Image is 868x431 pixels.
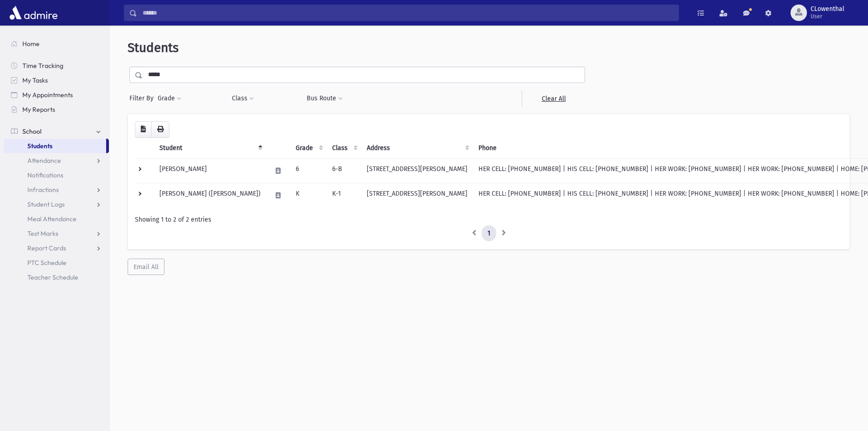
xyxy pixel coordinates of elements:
[4,270,109,285] a: Teacher Schedule
[4,168,109,182] a: Notifications
[128,259,164,275] button: Email All
[27,200,65,208] span: Student Logs
[27,244,66,252] span: Report Cards
[27,186,59,194] span: Infractions
[290,158,327,183] td: 6
[4,182,109,197] a: Infractions
[290,183,327,208] td: K
[154,138,266,159] th: Student: activate to sort column descending
[361,158,473,183] td: [STREET_ADDRESS][PERSON_NAME]
[482,225,496,242] a: 1
[22,76,48,84] span: My Tasks
[22,105,55,114] span: My Reports
[157,90,182,107] button: Grade
[4,58,109,73] a: Time Tracking
[22,91,73,99] span: My Appointments
[22,40,40,48] span: Home
[27,156,61,165] span: Attendance
[129,93,157,103] span: Filter By
[4,197,109,212] a: Student Logs
[4,212,109,226] a: Meal Attendance
[4,124,109,139] a: School
[4,241,109,255] a: Report Cards
[22,62,63,70] span: Time Tracking
[4,73,109,88] a: My Tasks
[522,90,585,107] a: Clear All
[4,102,109,117] a: My Reports
[811,13,844,20] span: User
[154,158,266,183] td: [PERSON_NAME]
[135,121,152,138] button: CSV
[27,142,52,150] span: Students
[27,259,67,267] span: PTC Schedule
[22,127,41,135] span: School
[4,153,109,168] a: Attendance
[361,138,473,159] th: Address: activate to sort column ascending
[4,36,109,51] a: Home
[27,273,78,281] span: Teacher Schedule
[327,138,361,159] th: Class: activate to sort column ascending
[27,229,58,238] span: Test Marks
[4,88,109,102] a: My Appointments
[7,4,60,22] img: AdmirePro
[154,183,266,208] td: [PERSON_NAME] ([PERSON_NAME])
[4,139,106,153] a: Students
[327,158,361,183] td: 6-B
[4,255,109,270] a: PTC Schedule
[290,138,327,159] th: Grade: activate to sort column ascending
[151,121,169,138] button: Print
[231,90,254,107] button: Class
[27,171,63,179] span: Notifications
[135,215,842,224] div: Showing 1 to 2 of 2 entries
[128,40,179,55] span: Students
[27,215,77,223] span: Meal Attendance
[4,226,109,241] a: Test Marks
[361,183,473,208] td: [STREET_ADDRESS][PERSON_NAME]
[327,183,361,208] td: K-1
[811,5,844,13] span: CLowenthal
[306,90,343,107] button: Bus Route
[137,5,678,21] input: Search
